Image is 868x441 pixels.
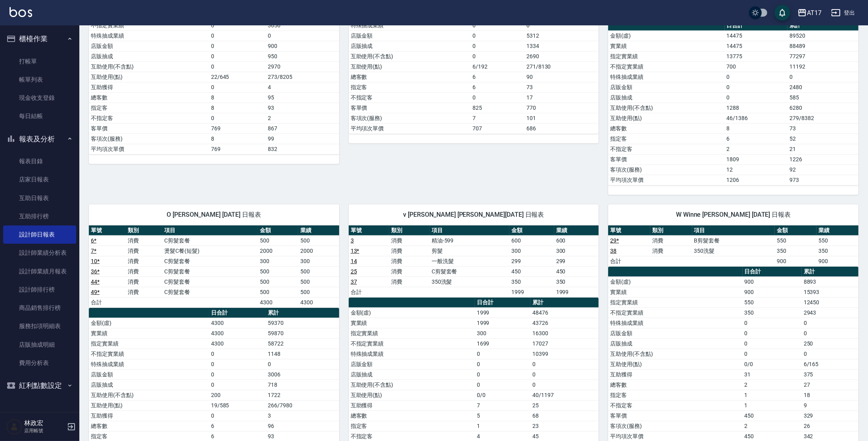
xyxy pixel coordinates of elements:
[530,298,599,308] th: 累計
[775,225,817,236] th: 金額
[3,262,76,281] a: 設計師業績月報表
[349,287,389,297] td: 合計
[3,317,76,335] a: 服務扣項明細表
[266,51,339,61] td: 950
[608,256,650,266] td: 合計
[3,336,76,354] a: 店販抽成明細
[524,82,599,92] td: 73
[608,225,858,267] table: a dense table
[608,277,742,287] td: 金額(虛)
[209,349,266,359] td: 0
[209,72,266,82] td: 22/645
[358,211,590,219] span: v [PERSON_NAME] [PERSON_NAME][DATE] 日報表
[209,328,266,338] td: 4300
[258,287,298,297] td: 500
[89,61,209,72] td: 互助使用(不含點)
[608,144,724,154] td: 不指定客
[209,61,266,72] td: 0
[524,20,599,31] td: 0
[89,51,209,61] td: 店販抽成
[3,375,76,396] button: 紅利點數設定
[524,31,599,41] td: 5312
[209,51,266,61] td: 0
[349,318,475,328] td: 實業績
[725,51,788,61] td: 13775
[126,225,163,236] th: 類別
[725,61,788,72] td: 700
[349,225,389,236] th: 單號
[475,298,530,308] th: 日合計
[470,113,524,123] td: 7
[3,170,76,189] a: 店家日報表
[509,277,554,287] td: 350
[475,349,530,359] td: 0
[828,6,858,20] button: 登出
[608,338,742,349] td: 店販抽成
[266,359,339,369] td: 0
[258,266,298,277] td: 500
[349,349,475,359] td: 特殊抽成業績
[89,82,209,92] td: 互助獲得
[162,287,258,297] td: C剪髮套餐
[554,246,599,256] td: 300
[349,92,471,103] td: 不指定客
[608,123,724,134] td: 總客數
[209,113,266,123] td: 0
[787,92,858,103] td: 585
[89,41,209,51] td: 店販金額
[608,92,724,103] td: 店販抽成
[725,113,788,123] td: 46/1386
[802,338,858,349] td: 250
[725,103,788,113] td: 1288
[509,225,554,236] th: 金額
[349,307,475,318] td: 金額(虛)
[524,51,599,61] td: 2690
[787,21,858,31] th: 累計
[298,287,339,297] td: 500
[725,123,788,134] td: 8
[89,20,209,31] td: 不指定實業績
[524,41,599,51] td: 1334
[89,297,126,307] td: 合計
[3,29,76,49] button: 櫃檯作業
[209,338,266,349] td: 4300
[349,103,471,113] td: 客單價
[524,123,599,134] td: 686
[608,328,742,338] td: 店販金額
[430,256,509,266] td: 一般洗髮
[554,235,599,246] td: 600
[266,92,339,103] td: 95
[470,20,524,31] td: 0
[802,277,858,287] td: 8893
[349,328,475,338] td: 指定實業績
[650,235,692,246] td: 消費
[349,123,471,134] td: 平均項次單價
[209,144,266,154] td: 769
[692,225,775,236] th: 項目
[470,82,524,92] td: 6
[608,51,724,61] td: 指定實業績
[389,225,430,236] th: 類別
[389,256,430,266] td: 消費
[3,71,76,89] a: 帳單列表
[794,5,825,21] button: AT17
[475,318,530,328] td: 1999
[10,7,32,17] img: Logo
[349,51,471,61] td: 互助使用(不含點)
[618,211,849,219] span: W Winne [PERSON_NAME] [DATE] 日報表
[266,113,339,123] td: 2
[816,246,858,256] td: 350
[743,287,802,297] td: 900
[389,277,430,287] td: 消費
[608,164,724,175] td: 客項次(服務)
[743,338,802,349] td: 0
[126,246,163,256] td: 消費
[3,107,76,125] a: 每日結帳
[266,308,339,318] th: 累計
[298,266,339,277] td: 500
[509,266,554,277] td: 450
[802,349,858,359] td: 0
[802,318,858,328] td: 0
[725,164,788,175] td: 12
[787,103,858,113] td: 6280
